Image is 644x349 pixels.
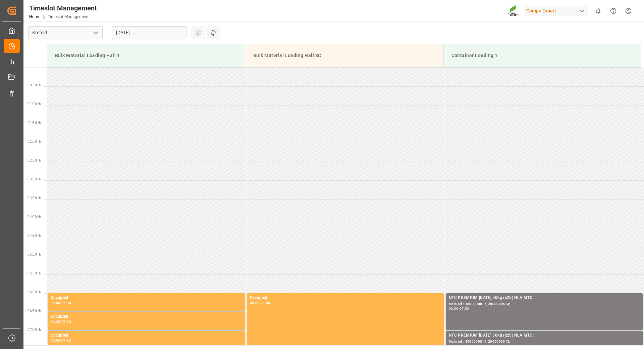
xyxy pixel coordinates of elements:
[460,307,469,310] div: 07:00
[29,14,40,19] a: Home
[60,339,61,342] div: -
[28,215,41,219] span: 04:00 Hr
[591,3,606,18] button: show 0 new notifications
[28,26,103,39] input: Type to search/select
[28,177,41,181] span: 03:00 Hr
[61,339,71,342] div: 07:30
[51,301,60,304] div: 06:00
[28,290,41,294] span: 06:00 Hr
[449,307,459,310] div: 06:00
[449,295,640,301] div: NTC PREMIUM [DATE] 50kg (x25) NLA MTO;
[28,159,41,162] span: 02:30 Hr
[29,3,97,13] div: Timeslot Management
[51,313,242,320] div: Occupied
[250,295,441,301] div: Occupied
[459,307,460,310] div: -
[28,309,41,313] span: 06:30 Hr
[28,140,41,143] span: 02:00 Hr
[28,102,41,106] span: 01:00 Hr
[606,3,621,18] button: Help Center
[28,328,41,332] span: 07:00 Hr
[28,196,41,200] span: 03:30 Hr
[60,301,61,304] div: -
[52,49,239,62] div: Bulk Material Loading Hall 1
[51,339,60,342] div: 07:00
[51,295,242,301] div: Occupied
[28,234,41,237] span: 04:30 Hr
[449,332,640,339] div: NTC PREMIUM [DATE] 50kg (x25) NLA MTO;
[259,301,260,304] div: -
[460,345,469,348] div: 08:00
[508,5,519,17] img: Screenshot%202023-09-29%20at%2010.02.21.png_1712312052.png
[261,301,270,304] div: 21:00
[28,121,41,125] span: 01:30 Hr
[449,301,640,307] div: Main ref : 4500000817, 2000000613;
[51,320,60,323] div: 06:30
[28,271,41,275] span: 05:30 Hr
[28,83,41,87] span: 00:30 Hr
[28,253,41,256] span: 05:00 Hr
[449,49,636,62] div: Container Loading 1
[449,339,640,345] div: Main ref : 4500000819, 2000000613;
[60,320,61,323] div: -
[112,26,186,39] input: DD.MM.YYYY
[524,4,591,17] button: Compo Expert
[524,6,588,16] div: Compo Expert
[90,28,100,38] button: open menu
[51,332,242,339] div: Occupied
[250,301,260,304] div: 06:00
[459,345,460,348] div: -
[449,345,459,348] div: 07:00
[251,49,438,62] div: Bulk Material Loading Hall 3C
[61,320,71,323] div: 07:00
[61,301,71,304] div: 06:30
